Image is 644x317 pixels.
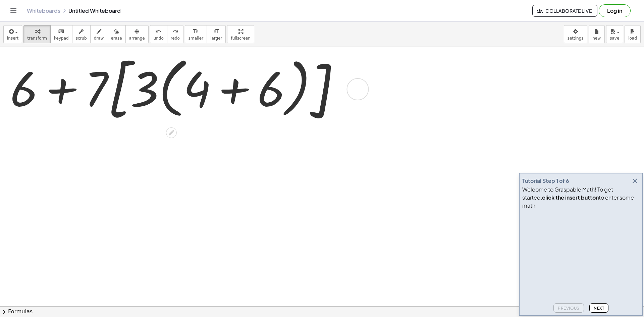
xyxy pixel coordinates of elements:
[522,186,640,210] div: Welcome to Graspable Math! To get started, to enter some math.
[27,36,47,41] span: transform
[193,28,199,36] i: format_size
[564,25,587,43] button: settings
[207,25,226,43] button: format_sizelarger
[166,127,177,138] div: Edit math
[155,28,162,36] i: undo
[610,36,619,41] span: save
[538,8,592,14] span: Collaborate Live
[599,4,631,17] button: Log in
[7,36,18,41] span: insert
[227,25,254,43] button: fullscreen
[76,36,87,41] span: scrub
[606,25,623,43] button: save
[94,36,104,41] span: draw
[568,36,584,41] span: settings
[72,25,91,43] button: scrub
[167,25,183,43] button: redoredo
[150,25,167,43] button: undoundo
[532,5,597,17] button: Collaborate Live
[189,36,203,41] span: smaller
[231,36,250,41] span: fullscreen
[154,36,164,41] span: undo
[125,25,149,43] button: arrange
[111,36,122,41] span: erase
[213,28,219,36] i: format_size
[58,28,64,36] i: keyboard
[542,194,599,201] b: click the insert button
[172,28,178,36] i: redo
[3,25,22,43] button: insert
[210,36,222,41] span: larger
[592,36,601,41] span: new
[8,5,19,16] button: Toggle navigation
[171,36,180,41] span: redo
[522,177,569,185] div: Tutorial Step 1 of 6
[628,36,637,41] span: load
[589,25,605,43] button: new
[185,25,207,43] button: format_sizesmaller
[129,36,145,41] span: arrange
[27,7,60,14] a: Whiteboards
[90,25,108,43] button: draw
[107,25,125,43] button: erase
[23,25,51,43] button: transform
[50,25,72,43] button: keyboardkeypad
[625,25,641,43] button: load
[594,306,604,311] span: Next
[54,36,69,41] span: keypad
[589,303,608,313] button: Next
